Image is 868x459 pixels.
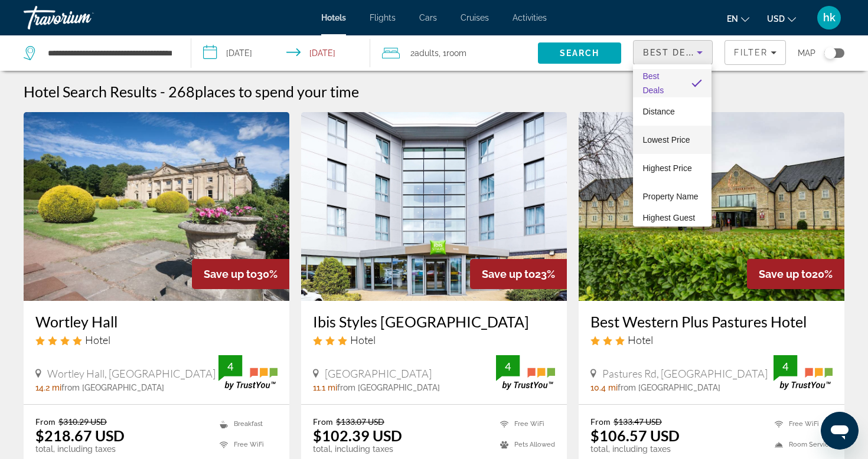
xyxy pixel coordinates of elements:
span: Highest Price [642,163,691,173]
div: Sort by [633,64,712,227]
span: Lowest Price [642,135,690,145]
span: Best Deals [642,71,664,95]
span: Highest Guest Rating [642,213,695,237]
iframe: Button to launch messaging window [821,412,859,450]
span: Property Name [642,192,698,201]
span: Distance [642,107,674,116]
